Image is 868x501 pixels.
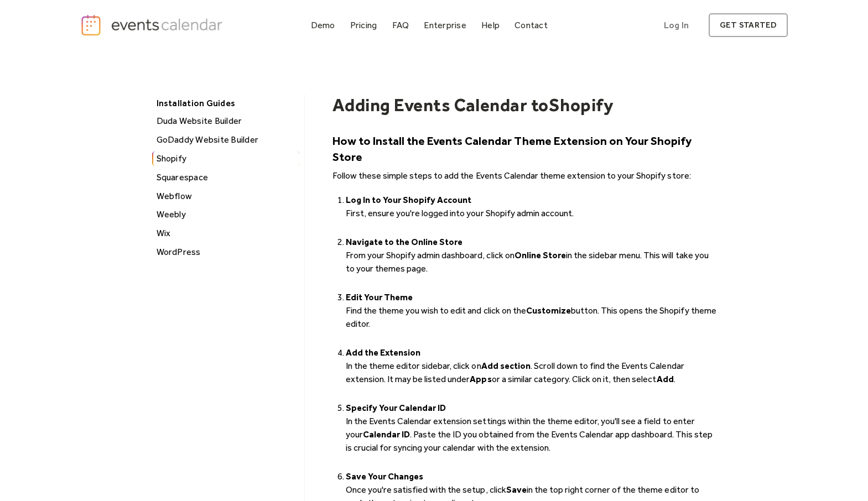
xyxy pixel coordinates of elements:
[392,22,409,28] div: FAQ
[709,13,788,37] a: get started
[657,374,674,384] strong: Add
[152,170,300,185] a: Squarespace
[153,189,300,203] div: Webflow
[526,305,571,316] strong: Customize
[152,114,300,128] a: Duda Website Builder
[419,18,470,33] a: Enterprise
[481,22,500,28] div: Help
[152,133,300,147] a: GoDaddy Website Builder
[152,226,300,241] a: Wix
[153,170,300,185] div: Squarespace
[481,361,531,371] strong: Add section
[346,291,718,344] li: Find the theme you wish to edit and click on the button. This opens the Shopify theme editor. ‍
[151,95,299,112] div: Installation Guides
[153,245,300,259] div: WordPress
[332,169,718,182] p: Follow these simple steps to add the Events Calendar theme extension to your Shopify store:
[477,18,504,33] a: Help
[346,401,718,468] li: ‍ In the Events Calendar extension settings within the theme editor, you'll see a field to enter ...
[363,429,410,440] strong: Calendar ID
[153,152,300,166] div: Shopify
[306,18,340,33] a: Demo
[152,152,300,166] a: Shopify
[346,403,446,413] strong: Specify Your Calendar ID
[514,250,566,260] strong: Online Store
[424,22,466,28] div: Enterprise
[346,194,718,233] li: First, ensure you're logged into your Shopify admin account. ‍
[510,18,552,33] a: Contact
[346,18,382,33] a: Pricing
[346,347,420,358] strong: Add the Extension
[350,22,377,28] div: Pricing
[153,114,300,128] div: Duda Website Builder
[80,14,226,36] a: home
[549,95,614,116] h1: Shopify
[332,134,692,164] strong: How to Install the Events Calendar Theme Extension on Your Shopify Store
[152,207,300,222] a: Weebly
[332,95,549,116] h1: Adding Events Calendar to
[346,237,463,247] strong: Navigate to the Online Store ‍
[152,245,300,259] a: WordPress
[514,22,548,28] div: Contact
[346,292,413,302] strong: Edit Your Theme
[311,22,335,28] div: Demo
[470,374,491,384] strong: Apps
[152,189,300,203] a: Webflow
[506,484,527,495] strong: Save
[153,207,300,222] div: Weebly
[346,195,472,205] strong: Log In to Your Shopify Account ‍
[346,346,718,399] li: ‍ In the theme editor sidebar, click on . Scroll down to find the Events Calendar extension. It m...
[653,13,700,37] a: Log In
[388,18,414,33] a: FAQ
[346,471,423,482] strong: Save Your Changes
[153,133,300,147] div: GoDaddy Website Builder
[153,226,300,241] div: Wix
[346,236,718,289] li: From your Shopify admin dashboard, click on in the sidebar menu. This will take you to your theme...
